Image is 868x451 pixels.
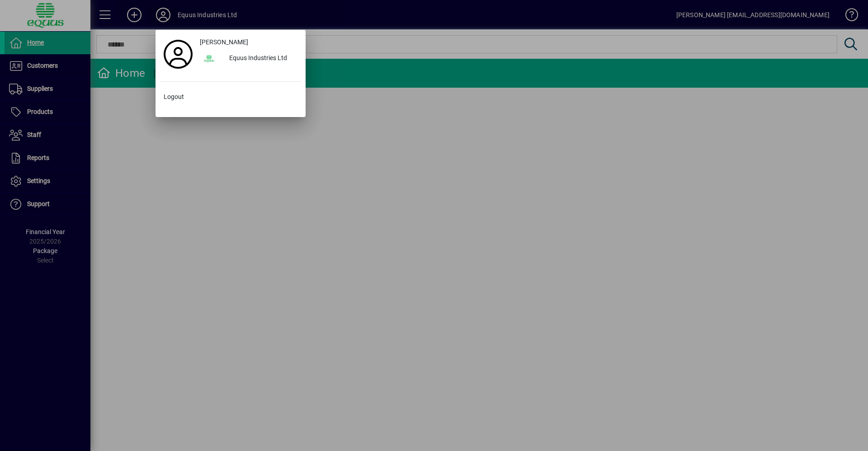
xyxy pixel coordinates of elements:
button: Logout [160,89,301,105]
span: [PERSON_NAME] [200,38,248,47]
a: [PERSON_NAME] [196,34,301,51]
span: Logout [164,92,184,102]
button: Equus Industries Ltd [196,51,301,67]
a: Profile [160,46,196,62]
div: Equus Industries Ltd [222,51,301,67]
